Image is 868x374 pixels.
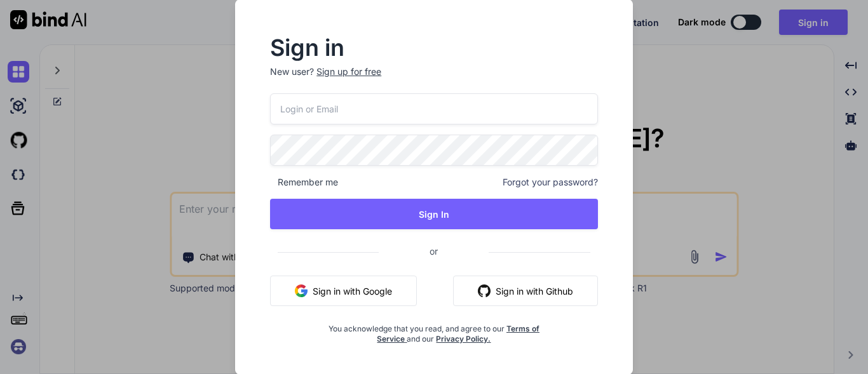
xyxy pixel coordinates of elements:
button: Sign in with Google [270,276,417,306]
img: google [295,284,308,297]
button: Sign In [270,199,598,229]
span: Forgot your password? [503,176,598,189]
span: or [379,236,489,267]
span: Remember me [270,176,338,189]
h2: Sign in [270,37,598,58]
p: New user? [270,65,598,93]
a: Privacy Policy. [436,334,491,344]
div: You acknowledge that you read, and agree to our and our [325,316,543,344]
button: Sign in with Github [453,276,598,306]
img: github [478,284,491,297]
div: Sign up for free [316,65,381,78]
input: Login or Email [270,93,598,124]
a: Terms of Service [377,324,539,344]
